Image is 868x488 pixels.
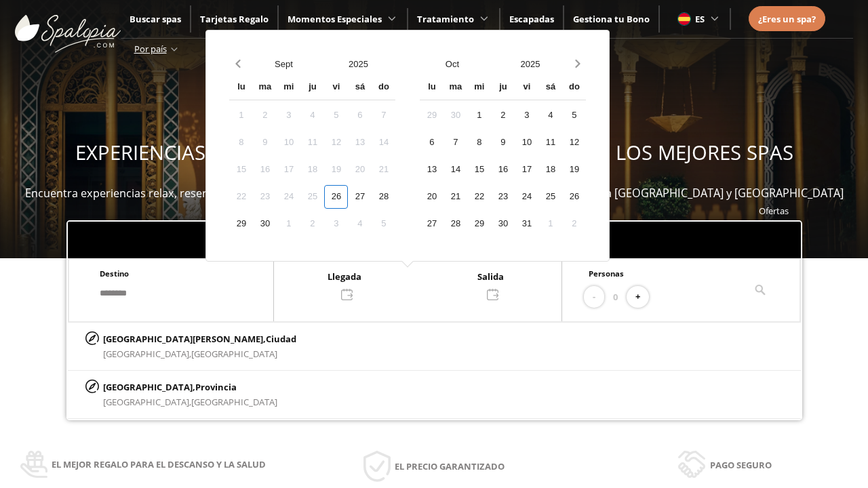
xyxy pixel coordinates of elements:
[758,12,816,26] a: ¿Eres un spa?
[420,158,443,182] div: 13
[277,212,300,236] div: 1
[300,76,324,100] div: ju
[538,185,562,209] div: 25
[562,185,586,209] div: 26
[229,158,253,182] div: 15
[372,131,395,155] div: 14
[420,212,443,236] div: 27
[584,286,604,308] button: -
[562,158,586,182] div: 19
[321,52,395,76] button: Open years overlay
[372,104,395,127] div: 7
[758,13,816,25] span: ¿Eres un spa?
[200,13,269,25] span: Tarjetas Regalo
[229,104,395,236] div: Calendar days
[467,76,491,100] div: mi
[103,331,296,346] p: [GEOGRAPHIC_DATA][PERSON_NAME],
[324,158,348,182] div: 19
[627,286,649,308] button: +
[491,131,515,155] div: 9
[348,131,372,155] div: 13
[420,104,443,127] div: 29
[467,104,491,127] div: 1
[562,76,586,100] div: do
[229,212,253,236] div: 29
[372,76,395,100] div: do
[75,139,793,166] span: EXPERIENCIAS WELLNESS PARA REGALAR Y DISFRUTAR EN LOS MEJORES SPAS
[710,457,772,472] span: Pago seguro
[589,268,624,279] span: Personas
[277,158,300,182] div: 17
[348,76,372,100] div: sá
[229,185,253,209] div: 22
[562,131,586,155] div: 12
[229,131,253,155] div: 8
[759,205,789,217] a: Ofertas
[300,104,324,127] div: 4
[229,52,246,76] button: Previous month
[324,104,348,127] div: 5
[420,185,443,209] div: 20
[515,76,538,100] div: vi
[103,380,277,394] p: [GEOGRAPHIC_DATA],
[52,457,266,472] span: El mejor regalo para el descanso y la salud
[229,76,253,100] div: lu
[348,212,372,236] div: 4
[277,185,300,209] div: 24
[372,212,395,236] div: 5
[443,212,467,236] div: 28
[515,131,538,155] div: 10
[277,131,300,155] div: 10
[100,268,129,279] span: Destino
[103,396,191,408] span: [GEOGRAPHIC_DATA],
[324,212,348,236] div: 3
[372,158,395,182] div: 21
[515,185,538,209] div: 24
[253,212,277,236] div: 30
[300,212,324,236] div: 2
[491,185,515,209] div: 23
[538,212,562,236] div: 1
[420,104,586,236] div: Calendar days
[515,212,538,236] div: 31
[229,76,395,236] div: Calendar wrapper
[515,158,538,182] div: 17
[103,348,191,360] span: [GEOGRAPHIC_DATA],
[324,185,348,209] div: 26
[509,13,554,25] span: Escapadas
[25,186,844,201] span: Encuentra experiencias relax, reserva bonos spas y escapadas wellness para disfrutar en más de 40...
[443,76,467,100] div: ma
[253,76,277,100] div: ma
[253,185,277,209] div: 23
[491,158,515,182] div: 16
[300,131,324,155] div: 11
[515,104,538,127] div: 3
[491,212,515,236] div: 30
[467,131,491,155] div: 8
[613,289,618,304] span: 0
[15,1,121,53] img: ImgLogoSpalopia.BvClDcEz.svg
[491,76,515,100] div: ju
[130,13,181,25] a: Buscar spas
[324,131,348,155] div: 12
[324,76,348,100] div: vi
[253,158,277,182] div: 16
[491,52,569,76] button: Open years overlay
[569,52,586,76] button: Next month
[443,185,467,209] div: 21
[413,52,491,76] button: Open months overlay
[253,131,277,155] div: 9
[372,185,395,209] div: 28
[253,104,277,127] div: 2
[538,158,562,182] div: 18
[348,158,372,182] div: 20
[229,104,253,127] div: 1
[573,13,650,25] a: Gestiona tu Bono
[491,104,515,127] div: 2
[300,158,324,182] div: 18
[538,76,562,100] div: sá
[246,52,321,76] button: Open months overlay
[348,104,372,127] div: 6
